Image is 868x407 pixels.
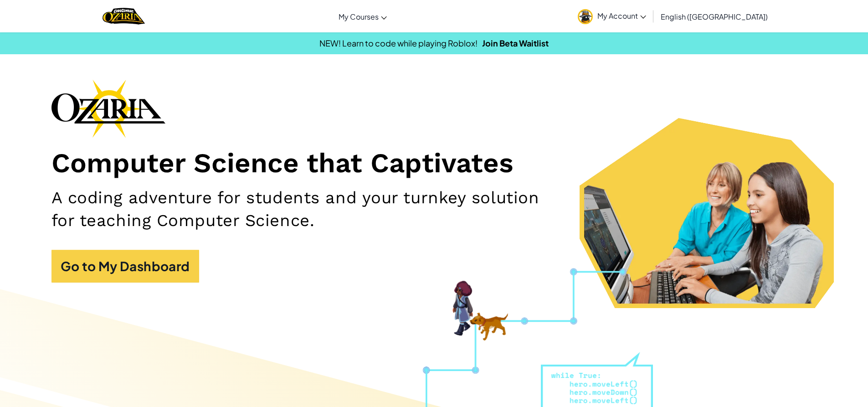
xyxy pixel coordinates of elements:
[339,12,379,21] span: My Courses
[597,11,646,21] span: My Account
[482,38,549,48] a: Join Beta Waitlist
[51,186,565,232] h2: A coding adventure for students and your turnkey solution for teaching Computer Science.
[319,38,478,48] span: NEW! Learn to code while playing Roblox!
[334,4,391,29] a: My Courses
[51,79,165,138] img: Ozaria branding logo
[51,147,817,180] h1: Computer Science that Captivates
[103,7,145,26] a: Ozaria by CodeCombat logo
[51,250,199,283] a: Go to My Dashboard
[573,2,651,31] a: My Account
[661,12,768,21] span: English ([GEOGRAPHIC_DATA])
[103,7,145,26] img: Home
[578,9,593,24] img: avatar
[656,4,772,29] a: English ([GEOGRAPHIC_DATA])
